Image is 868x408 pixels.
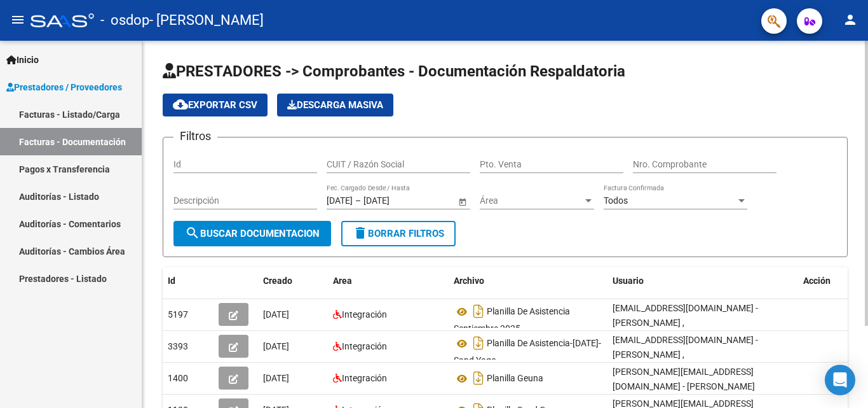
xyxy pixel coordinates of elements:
[149,6,264,34] span: - [PERSON_NAME]
[342,309,387,320] span: Integración
[449,267,607,295] datatable-header-cell: Archivo
[277,94,393,116] button: Descarga Masiva
[168,309,188,320] span: 5197
[342,373,387,383] span: Integración
[328,267,449,295] datatable-header-cell: Area
[341,221,456,246] button: Borrar Filtros
[454,276,484,286] span: Archivo
[277,94,393,116] app-download-masive: Descarga masiva de comprobantes (adjuntos)
[263,341,289,351] span: [DATE]
[456,195,469,208] button: Open calendar
[185,228,320,239] span: Buscar Documentacion
[100,6,149,34] span: - osdop
[454,307,570,334] span: Planilla De Asistencia Septiembre 2025
[342,341,387,351] span: Integración
[333,276,352,286] span: Area
[163,62,625,80] span: PRESTADORES -> Comprobantes - Documentación Respaldatoria
[613,335,758,360] span: [EMAIL_ADDRESS][DOMAIN_NAME] - [PERSON_NAME] ,
[355,195,361,206] span: –
[607,267,798,295] datatable-header-cell: Usuario
[10,12,25,27] mat-icon: menu
[470,368,487,388] i: Descargar documento
[470,333,487,353] i: Descargar documento
[327,195,353,206] input: Fecha inicio
[173,221,331,246] button: Buscar Documentacion
[6,80,122,94] span: Prestadores / Proveedores
[803,276,831,286] span: Acción
[798,267,862,295] datatable-header-cell: Acción
[604,195,628,206] span: Todos
[613,276,644,286] span: Usuario
[258,267,328,295] datatable-header-cell: Creado
[613,303,758,328] span: [EMAIL_ADDRESS][DOMAIN_NAME] - [PERSON_NAME] ,
[287,99,383,111] span: Descarga Masiva
[163,94,268,116] button: Exportar CSV
[263,373,289,383] span: [DATE]
[168,276,175,286] span: Id
[163,267,214,295] datatable-header-cell: Id
[168,373,188,383] span: 1400
[168,341,188,351] span: 3393
[613,367,755,391] span: [PERSON_NAME][EMAIL_ADDRESS][DOMAIN_NAME] - [PERSON_NAME]
[185,225,200,241] mat-icon: search
[263,276,292,286] span: Creado
[353,228,444,239] span: Borrar Filtros
[363,195,426,206] input: Fecha fin
[353,225,368,241] mat-icon: delete
[487,374,543,384] span: Planilla Geuna
[6,53,39,67] span: Inicio
[454,339,601,366] span: Planilla De Asistencia-[DATE]- Sand Yago
[173,97,188,112] mat-icon: cloud_download
[470,301,487,321] i: Descargar documento
[263,309,289,320] span: [DATE]
[173,99,257,111] span: Exportar CSV
[173,127,217,145] h3: Filtros
[843,12,858,27] mat-icon: person
[825,365,855,395] div: Open Intercom Messenger
[480,195,583,206] span: Área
